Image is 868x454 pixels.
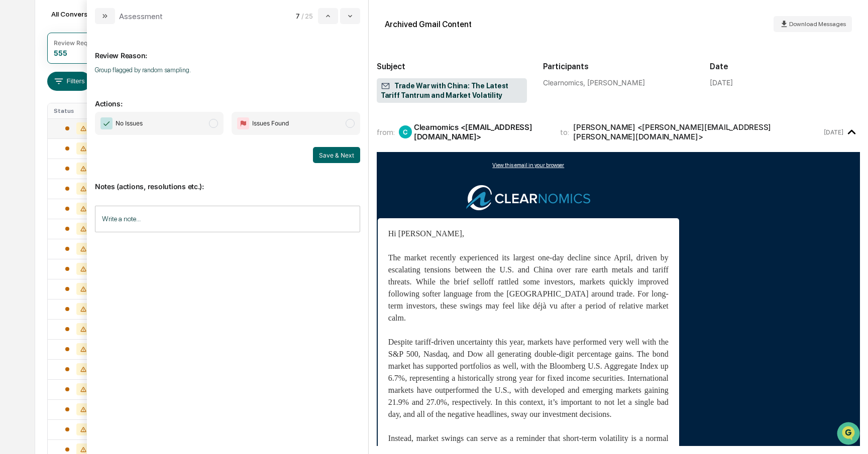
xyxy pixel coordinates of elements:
p: Actions: [95,87,360,108]
img: Flag [237,117,249,129]
button: Filters [47,72,91,91]
div: Clearnomics <[EMAIL_ADDRESS][DOMAIN_NAME]> [414,122,548,141]
span: 7 [296,12,299,20]
button: Start new chat [171,80,183,92]
div: Review Required [54,39,102,47]
a: 🔎Data Lookup [6,141,67,160]
h2: Date [710,62,860,71]
span: Trade War with China: The Latest Tariff Tantrum and Market Volatility [381,81,523,100]
div: 555 [54,49,67,57]
div: 🔎 [10,146,18,155]
div: Start new chat [34,77,165,87]
span: Data Lookup [20,145,63,156]
a: 🖐️Preclearance [6,122,69,140]
div: All Conversations [47,6,123,22]
div: [PERSON_NAME] <[PERSON_NAME][EMAIL_ADDRESS][PERSON_NAME][DOMAIN_NAME]> [573,122,822,141]
button: Download Messages [774,16,852,32]
div: Assessment [119,12,163,21]
p: How can we help? [10,21,183,37]
h2: Subject [377,62,527,71]
img: 1746055101610-c473b297-6a78-478c-a979-82029cc54cd1 [10,77,28,95]
p: Notes (actions, resolutions etc.): [95,170,360,191]
button: Save & Next [313,147,360,163]
a: Powered byPylon [71,170,122,178]
div: Clearnomics, [PERSON_NAME] [543,78,693,87]
div: 🗄️ [73,127,81,135]
a: 🗄️Attestations [69,122,129,140]
div: C [399,125,412,138]
div: [DATE] [710,78,733,87]
span: Issues Found [252,118,289,128]
p: Review Reason: [95,39,360,60]
iframe: Open customer support [836,421,863,448]
h2: Participants [543,62,693,71]
span: No Issues [116,118,143,128]
span: Attestations [83,126,125,136]
time: Monday, October 13, 2025 at 10:44:18 AM [824,128,843,136]
div: Archived Gmail Content [385,20,472,29]
span: / 25 [301,12,316,20]
span: Preclearance [20,126,65,136]
span: to: [560,127,569,137]
div: We're offline, we'll be back soon [34,87,131,95]
span: Pylon [100,170,122,178]
span: Download Messages [789,21,846,28]
a: View this email in your browser [492,162,564,169]
p: Group flagged by random sampling. [95,66,360,74]
th: Status [48,103,107,118]
div: 🖐️ [10,127,18,135]
span: from: [377,127,395,137]
img: Checkmark [100,117,113,129]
